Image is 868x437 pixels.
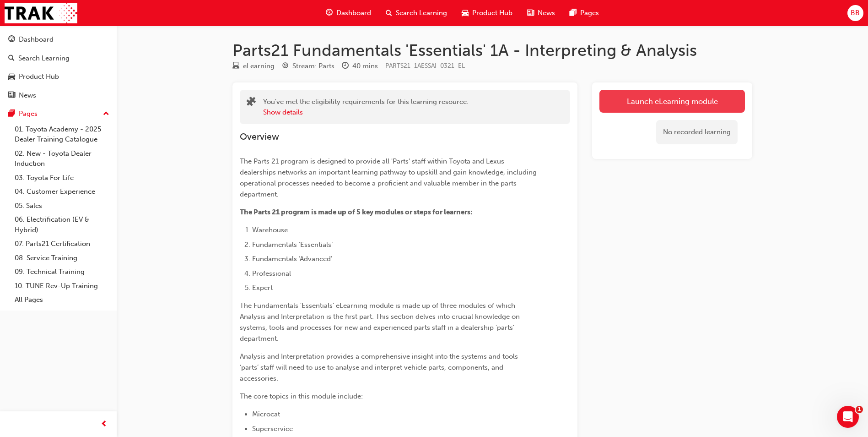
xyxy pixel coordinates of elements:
span: puzzle-icon [247,98,256,108]
span: guage-icon [326,7,333,19]
a: 09. Technical Training [11,265,113,279]
a: search-iconSearch Learning [378,4,454,22]
button: Show details [263,107,303,118]
span: target-icon [282,62,289,71]
div: Pages [19,109,38,119]
a: 02. New - Toyota Dealer Induction [11,147,113,171]
button: Pages [4,105,113,122]
div: Stream [282,60,334,72]
span: pages-icon [8,110,15,118]
span: search-icon [386,7,392,19]
div: 40 mins [352,61,378,71]
div: Search Learning [18,53,70,64]
span: guage-icon [8,36,15,44]
div: No recorded learning [656,120,738,144]
span: Learning resource code [385,62,465,70]
div: Stream: Parts [292,61,334,71]
span: Search Learning [396,8,447,18]
a: 10. TUNE Rev-Up Training [11,279,113,293]
a: 07. Parts21 Certification [11,237,113,251]
span: The Fundamentals 'Essentials' eLearning module is made up of three modules of which Analysis and ... [240,301,522,343]
span: 1 [856,406,863,413]
span: Professional [252,269,291,278]
a: 04. Customer Experience [11,185,113,199]
span: Pages [580,8,599,18]
a: news-iconNews [520,4,562,22]
span: clock-icon [342,62,349,71]
span: Superservice [252,425,293,433]
div: Type [232,60,275,72]
span: learningResourceType_ELEARNING-icon [232,62,239,71]
span: Dashboard [336,8,371,18]
span: news-icon [8,92,15,100]
span: Warehouse [252,226,288,234]
a: All Pages [11,293,113,307]
span: Overview [240,131,279,142]
span: car-icon [462,7,469,19]
span: pages-icon [570,7,577,19]
span: Expert [252,284,273,292]
h1: Parts21 Fundamentals 'Essentials' 1A - Interpreting & Analysis [232,40,752,60]
a: guage-iconDashboard [318,4,378,22]
span: Product Hub [472,8,512,18]
span: Analysis and Interpretation provides a comprehensive insight into the systems and tools ‘parts’ s... [240,352,520,382]
span: BB [851,8,860,18]
a: Launch eLearning module [599,90,745,113]
span: Fundamentals ‘Advanced’ [252,255,332,263]
span: news-icon [527,7,534,19]
div: Dashboard [19,34,54,45]
div: Duration [342,60,378,72]
button: DashboardSearch LearningProduct HubNews [4,29,113,105]
span: News [538,8,555,18]
a: 05. Sales [11,199,113,213]
a: Dashboard [4,31,113,48]
a: 06. Electrification (EV & Hybrid) [11,213,113,237]
a: Product Hub [4,68,113,85]
span: search-icon [8,55,15,63]
a: Search Learning [4,50,113,67]
a: News [4,87,113,104]
a: 08. Service Training [11,251,113,265]
div: News [19,90,36,101]
span: The core topics in this module include: [240,392,363,400]
span: Fundamentals ‘Essentials’ [252,240,333,249]
span: prev-icon [101,419,108,430]
a: car-iconProduct Hub [454,4,520,22]
div: You've met the eligibility requirements for this learning resource. [263,97,469,117]
div: eLearning [243,61,275,71]
a: 03. Toyota For Life [11,171,113,185]
span: The Parts 21 program is made up of 5 key modules or steps for learners: [240,208,473,216]
button: BB [847,5,863,21]
img: Trak [5,3,77,23]
iframe: Intercom live chat [837,406,859,428]
a: pages-iconPages [562,4,606,22]
a: 01. Toyota Academy - 2025 Dealer Training Catalogue [11,122,113,147]
div: Product Hub [19,71,59,82]
span: The Parts 21 program is designed to provide all 'Parts' staff within Toyota and Lexus dealerships... [240,157,539,198]
span: car-icon [8,73,15,81]
span: up-icon [103,108,109,120]
span: Microcat [252,410,280,418]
